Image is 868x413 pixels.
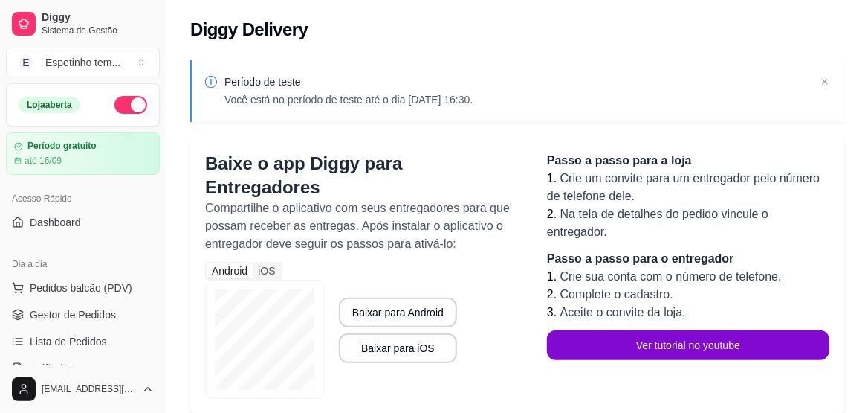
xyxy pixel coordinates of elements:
[19,97,80,113] div: Loja aberta
[560,270,782,283] span: Crie sua conta com o número de telefone.
[19,55,33,70] span: E
[253,263,280,278] div: iOS
[6,356,160,380] a: Salão / Mesas
[30,281,132,295] span: Pedidos balcão (PDV)
[207,263,253,278] div: Android
[560,306,686,318] span: Aceite o convite da loja.
[30,334,107,349] span: Lista de Pedidos
[42,383,136,395] span: [EMAIL_ADDRESS][DOMAIN_NAME]
[6,276,160,300] button: Pedidos balcão (PDV)
[6,6,160,42] a: DiggySistema de Gestão
[224,92,473,107] p: Você está no período de teste até o dia [DATE] 16:30.
[45,55,120,70] div: Espetinho tem ...
[6,211,160,234] a: Dashboard
[30,307,116,322] span: Gestor de Pedidos
[42,25,154,36] span: Sistema de Gestão
[42,11,154,25] span: Diggy
[339,298,457,327] button: Baixar para Android
[6,132,160,175] a: Período gratuitoaté 16/09
[547,330,829,360] button: Ver tutorial no youtube
[25,155,62,167] article: até 16/09
[6,371,160,407] button: [EMAIL_ADDRESS][DOMAIN_NAME]
[547,268,829,286] li: 1.
[6,303,160,327] a: Gestor de Pedidos
[205,199,517,253] p: Compartilhe o aplicativo com seus entregadores para que possam receber as entregas. Após instalar...
[114,96,147,114] button: Alterar Status
[547,152,829,170] p: Passo a passo para a loja
[190,18,308,42] h2: Diggy Delivery
[560,288,673,301] span: Complete o cadastro.
[30,215,81,230] span: Dashboard
[339,333,457,363] button: Baixar para iOS
[547,208,768,238] span: Na tela de detalhes do pedido vincule o entregador.
[30,361,96,376] span: Salão / Mesas
[27,141,97,152] article: Período gratuito
[6,252,160,276] div: Dia a dia
[205,152,517,199] p: Baixe o app Diggy para Entregadores
[6,48,160,77] button: Select a team
[547,172,820,202] span: Crie um convite para um entregador pelo número de telefone dele.
[547,205,829,241] li: 2.
[547,286,829,304] li: 2.
[547,170,829,205] li: 1.
[6,187,160,211] div: Acesso Rápido
[547,250,829,268] p: Passo a passo para o entregador
[547,304,829,321] li: 3.
[6,330,160,353] a: Lista de Pedidos
[224,74,473,89] p: Período de teste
